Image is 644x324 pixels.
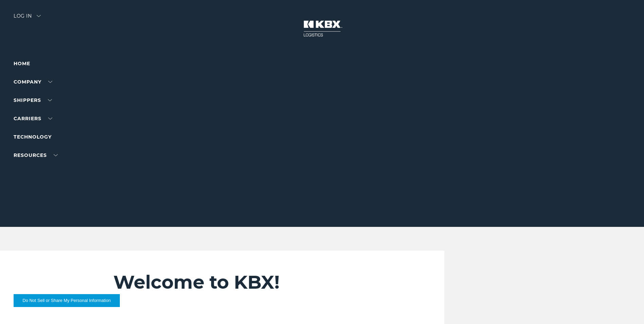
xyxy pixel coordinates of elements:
h2: Welcome to KBX! [113,271,403,293]
a: Home [14,60,30,67]
a: SHIPPERS [14,97,52,103]
img: kbx logo [297,14,348,43]
img: arrow [37,15,41,17]
div: Log in [14,14,41,23]
a: Company [14,79,52,85]
button: Do Not Sell or Share My Personal Information [14,294,120,307]
a: Carriers [14,115,52,122]
a: RESOURCES [14,152,58,158]
a: Technology [14,134,52,140]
